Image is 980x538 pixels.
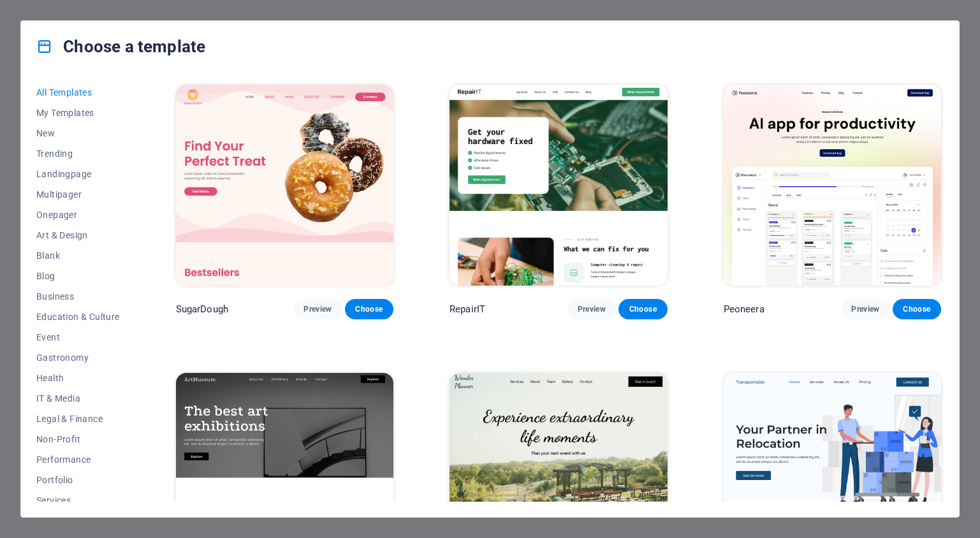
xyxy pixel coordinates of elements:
button: Preview [841,299,889,319]
button: Choose [345,299,393,319]
button: Onepager [36,205,120,225]
button: Non-Profit [36,429,120,449]
span: Business [36,291,120,302]
span: Choose [629,304,657,314]
button: Gastronomy [36,347,120,368]
span: Blog [36,271,120,281]
span: Event [36,332,120,342]
span: Gastronomy [36,353,120,363]
button: New [36,123,120,143]
span: Preview [578,304,606,314]
button: Landingpage [36,164,120,184]
span: Onepager [36,210,120,220]
button: Services [36,490,120,511]
span: Portfolio [36,475,120,485]
span: New [36,128,120,138]
button: Portfolio [36,470,120,490]
p: RepairIT [450,303,485,316]
img: RepairIT [450,85,667,286]
span: Blank [36,251,120,261]
span: Landingpage [36,169,120,179]
button: Preview [567,299,616,319]
span: IT & Media [36,393,120,403]
button: Blank [36,245,120,266]
button: Multipager [36,184,120,205]
button: Health [36,368,120,388]
img: Peoneera [724,85,941,286]
button: All Templates [36,82,120,103]
span: Choose [903,304,931,314]
span: Services [36,495,120,505]
h4: Choose a template [36,36,205,57]
button: Performance [36,449,120,470]
button: My Templates [36,103,120,123]
span: Multipager [36,189,120,200]
span: Choose [355,304,383,314]
span: Legal & Finance [36,414,120,424]
button: Preview [293,299,342,319]
span: Performance [36,454,120,465]
span: Non-Profit [36,434,120,444]
button: Blog [36,266,120,286]
span: Preview [304,304,332,314]
span: My Templates [36,108,120,118]
span: Education & Culture [36,312,120,322]
button: Education & Culture [36,307,120,327]
span: Health [36,373,120,383]
span: Trending [36,149,120,159]
img: SugarDough [176,85,393,286]
button: Business [36,286,120,307]
button: Legal & Finance [36,409,120,429]
span: Art & Design [36,230,120,240]
button: Choose [618,299,667,319]
button: Choose [893,299,941,319]
button: Event [36,327,120,347]
button: Trending [36,143,120,164]
button: IT & Media [36,388,120,409]
span: All Templates [36,87,120,98]
span: Preview [851,304,879,314]
button: Art & Design [36,225,120,245]
p: Peoneera [724,303,764,316]
p: SugarDough [176,303,228,316]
